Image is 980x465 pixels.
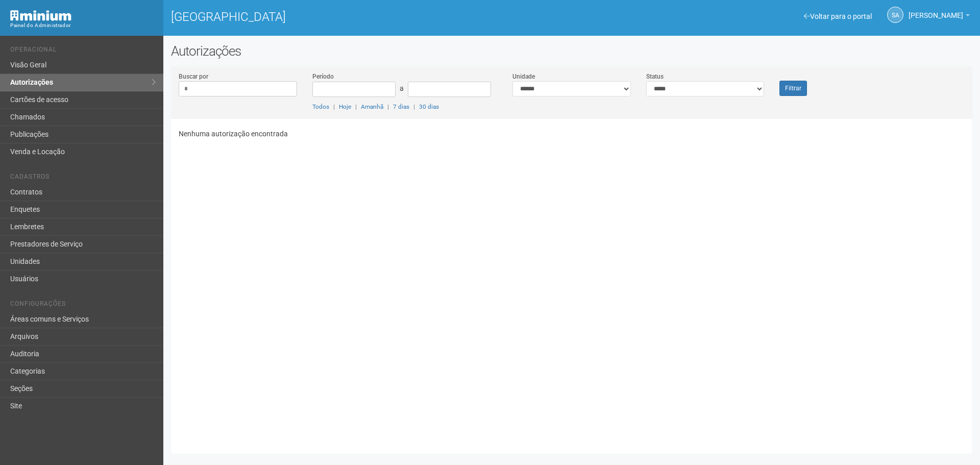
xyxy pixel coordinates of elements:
[10,21,156,30] div: Painel do Administrador
[179,72,208,81] label: Buscar por
[10,300,156,311] li: Configurações
[393,103,409,110] a: 7 dias
[361,103,383,110] a: Amanhã
[179,129,965,138] p: Nenhuma autorização encontrada
[10,173,156,184] li: Cadastros
[10,46,156,57] li: Operacional
[646,72,664,81] label: Status
[171,10,564,23] h1: [GEOGRAPHIC_DATA]
[171,43,972,59] h2: Autorizações
[909,13,970,21] a: [PERSON_NAME]
[512,72,535,81] label: Unidade
[387,103,389,110] span: |
[413,103,415,110] span: |
[355,103,357,110] span: |
[419,103,439,110] a: 30 dias
[10,10,71,21] img: Minium
[400,84,404,92] span: a
[804,12,872,20] a: Voltar para o portal
[779,81,807,96] button: Filtrar
[909,2,963,19] span: Silvio Anjos
[887,7,903,23] a: SA
[333,103,335,110] span: |
[312,103,329,110] a: Todos
[312,72,334,81] label: Período
[339,103,351,110] a: Hoje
